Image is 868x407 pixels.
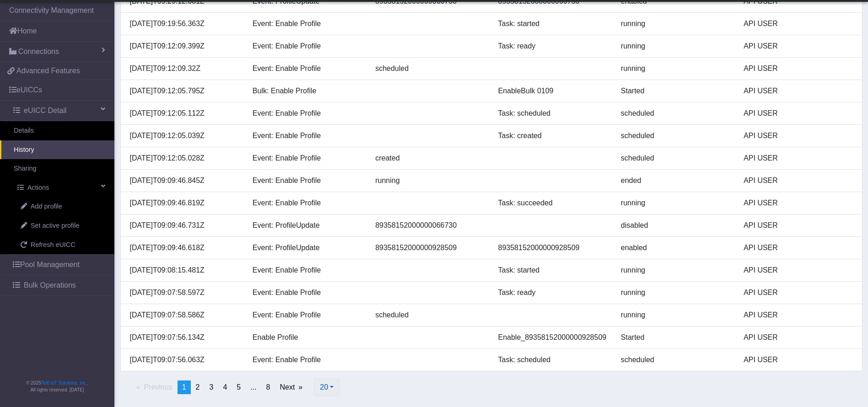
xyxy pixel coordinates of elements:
[491,86,614,96] div: EnableBulk 0109
[246,63,368,74] div: Event: Enable Profile
[737,63,859,74] div: API USER
[614,332,737,343] div: Started
[246,198,368,209] div: Event: Enable Profile
[614,354,737,365] div: scheduled
[123,130,246,141] div: [DATE]T09:12:05.039Z
[737,41,859,52] div: API USER
[614,265,737,276] div: running
[18,46,59,57] span: Connections
[246,41,368,52] div: Event: Enable Profile
[4,178,114,198] a: Actions
[24,105,66,116] span: eUICC Detail
[123,86,246,96] div: [DATE]T09:12:05.795Z
[614,287,737,298] div: running
[246,265,368,276] div: Event: Enable Profile
[737,242,859,253] div: API USER
[123,63,246,74] div: [DATE]T09:12:09.32Z
[614,41,737,52] div: running
[7,216,114,236] a: Set active profile
[237,383,241,391] span: 5
[491,198,614,209] div: Task: succeeded
[737,265,859,276] div: API USER
[7,197,114,216] a: Add profile
[123,198,246,209] div: [DATE]T09:09:46.819Z
[123,287,246,298] div: [DATE]T09:07:58.597Z
[123,310,246,321] div: [DATE]T09:07:58.586Z
[737,220,859,231] div: API USER
[4,255,114,275] a: Pool Management
[246,287,368,298] div: Event: Enable Profile
[123,108,246,119] div: [DATE]T09:12:05.112Z
[123,41,246,52] div: [DATE]T09:12:09.399Z
[27,183,49,193] span: Actions
[246,220,368,231] div: Event: ProfileUpdate
[491,41,614,52] div: Task: ready
[614,175,737,186] div: ended
[144,383,172,391] span: Previous
[737,130,859,141] div: API USER
[16,65,80,76] span: Advanced Features
[113,380,308,394] ul: Pagination
[275,380,307,394] a: Next page
[491,354,614,365] div: Task: scheduled
[614,130,737,141] div: scheduled
[368,310,491,321] div: scheduled
[223,383,227,391] span: 4
[196,383,200,391] span: 2
[123,175,246,186] div: [DATE]T09:09:46.845Z
[123,354,246,365] div: [DATE]T09:07:56.063Z
[246,153,368,164] div: Event: Enable Profile
[491,332,614,343] div: Enable_89358152000000928509
[491,242,614,253] div: 89358152000000928509
[246,310,368,321] div: Event: Enable Profile
[314,379,340,396] button: 20
[123,153,246,164] div: [DATE]T09:12:05.028Z
[246,354,368,365] div: Event: Enable Profile
[246,175,368,186] div: Event: Enable Profile
[491,108,614,119] div: Task: scheduled
[614,153,737,164] div: scheduled
[368,153,491,164] div: created
[614,108,737,119] div: scheduled
[614,86,737,96] div: Started
[246,130,368,141] div: Event: Enable Profile
[123,265,246,276] div: [DATE]T09:08:15.481Z
[368,220,491,231] div: 89358152000000066730
[491,18,614,29] div: Task: started
[614,63,737,74] div: running
[368,175,491,186] div: running
[4,275,114,295] a: Bulk Operations
[737,310,859,321] div: API USER
[31,202,62,212] span: Add profile
[246,332,368,343] div: Enable Profile
[614,310,737,321] div: running
[24,280,76,291] span: Bulk Operations
[737,332,859,343] div: API USER
[246,108,368,119] div: Event: Enable Profile
[737,175,859,186] div: API USER
[614,242,737,253] div: enabled
[7,236,114,255] a: Refresh eUICC
[737,108,859,119] div: API USER
[737,354,859,365] div: API USER
[614,198,737,209] div: running
[123,332,246,343] div: [DATE]T09:07:56.134Z
[614,18,737,29] div: running
[491,130,614,141] div: Task: created
[737,18,859,29] div: API USER
[246,86,368,96] div: Bulk: Enable Profile
[250,383,256,391] span: ...
[4,101,114,121] a: eUICC Detail
[368,63,491,74] div: scheduled
[737,198,859,209] div: API USER
[737,86,859,96] div: API USER
[123,242,246,253] div: [DATE]T09:09:46.618Z
[320,383,328,391] span: 20
[246,242,368,253] div: Event: ProfileUpdate
[246,18,368,29] div: Event: Enable Profile
[491,287,614,298] div: Task: ready
[737,287,859,298] div: API USER
[41,380,87,386] a: Telit IoT Solutions, Inc.
[614,220,737,231] div: disabled
[123,220,246,231] div: [DATE]T09:09:46.731Z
